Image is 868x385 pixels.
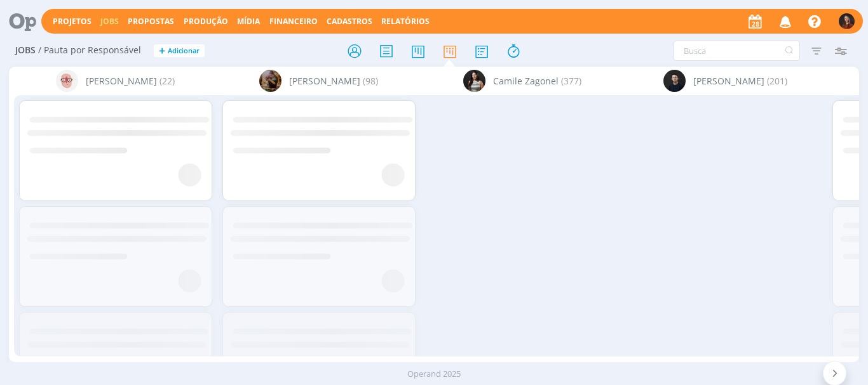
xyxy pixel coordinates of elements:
[259,70,281,92] img: A
[266,16,322,27] button: Financeiro
[693,74,764,88] span: [PERSON_NAME]
[168,47,200,55] span: Adicionar
[674,41,800,61] input: Busca
[363,74,378,88] span: (98)
[323,16,376,27] button: Cadastros
[377,16,433,27] button: Relatórios
[381,16,430,27] a: Relatórios
[289,74,360,88] span: [PERSON_NAME]
[124,16,178,27] button: Propostas
[767,74,787,88] span: (201)
[237,16,260,27] a: Mídia
[561,74,581,88] span: (377)
[100,16,119,27] a: Jobs
[184,16,228,27] a: Produção
[838,10,855,32] button: M
[38,45,141,56] span: / Pauta por Responsável
[97,16,123,27] button: Jobs
[128,16,174,27] span: Propostas
[154,44,205,58] button: +Adicionar
[159,74,175,88] span: (22)
[269,16,318,27] a: Financeiro
[15,45,36,56] span: Jobs
[49,16,95,27] button: Projetos
[56,70,78,92] img: A
[159,44,165,58] span: +
[839,13,855,29] img: M
[180,16,232,27] button: Produção
[327,16,372,27] span: Cadastros
[53,16,92,27] a: Projetos
[663,70,686,92] img: C
[86,74,157,88] span: [PERSON_NAME]
[493,74,559,88] span: Camile Zagonel
[463,70,485,92] img: C
[233,16,264,27] button: Mídia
